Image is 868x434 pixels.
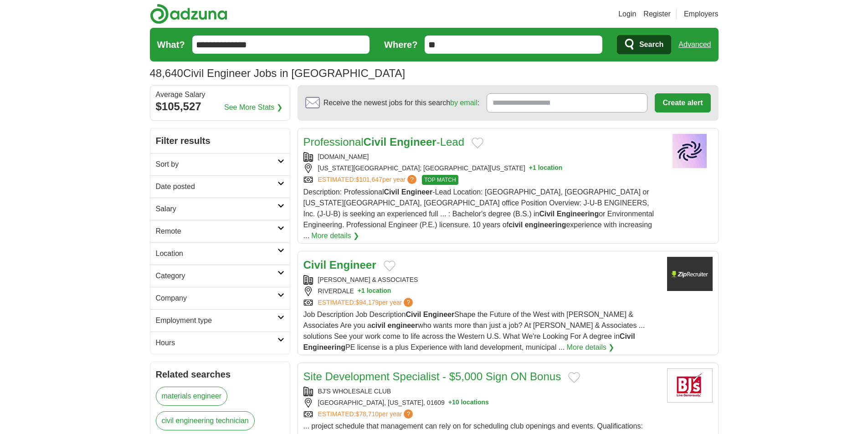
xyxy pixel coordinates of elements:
[303,163,660,173] div: [US_STATE][GEOGRAPHIC_DATA]; [GEOGRAPHIC_DATA][US_STATE]
[303,259,327,271] strong: Civil
[318,298,415,307] a: ESTIMATED:$94,179per year?
[678,36,711,54] a: Advanced
[620,332,635,340] strong: Civil
[156,181,277,192] h2: Date posted
[318,175,419,185] a: ESTIMATED:$101,647per year?
[303,311,645,351] span: Job Description Job Description Shape the Future of the West with [PERSON_NAME] & Associates Are ...
[150,287,290,309] a: Company
[303,275,660,285] div: [PERSON_NAME] & ASSOCIATES
[156,315,277,326] h2: Employment type
[355,176,382,183] span: $101,647
[567,342,615,353] a: More details ❯
[157,38,185,51] label: What?
[156,387,228,406] a: materials engineer
[618,9,636,20] a: Login
[667,368,713,403] img: BJ's Wholesale Club, Inc. logo
[303,259,376,271] a: Civil Engineer
[639,36,663,54] span: Search
[150,242,290,265] a: Location
[404,298,413,307] span: ?
[371,322,385,329] strong: civil
[358,286,361,296] span: +
[150,309,290,332] a: Employment type
[388,322,418,329] strong: engineer
[355,299,379,306] span: $94,179
[150,67,406,79] h1: Civil Engineer Jobs in [GEOGRAPHIC_DATA]
[406,311,421,318] strong: Civil
[643,9,671,20] a: Register
[684,9,719,20] a: Employers
[156,248,277,259] h2: Location
[224,102,282,113] a: See More Stats ❯
[329,259,376,271] strong: Engineer
[311,230,359,241] a: More details ❯
[557,210,599,218] strong: Engineering
[529,163,533,173] span: +
[156,271,277,281] h2: Category
[667,134,713,168] img: Company logo
[358,286,391,296] button: +1 location
[150,128,290,153] h2: Filter results
[384,188,399,196] strong: Civil
[472,138,483,148] button: Add to favorite jobs
[303,286,660,296] div: RIVERDALE
[303,398,660,408] div: [GEOGRAPHIC_DATA], [US_STATE], 01609
[156,226,277,237] h2: Remote
[156,411,255,430] a: civil engineering technician
[448,398,489,408] button: +10 locations
[156,91,284,98] div: Average Salary
[150,220,290,242] a: Remote
[448,398,452,408] span: +
[667,257,713,291] img: Company logo
[156,204,277,214] h2: Salary
[303,152,660,162] div: [DOMAIN_NAME]
[303,136,465,148] a: ProfessionalCivil Engineer-Lead
[150,198,290,220] a: Salary
[384,260,395,271] button: Add to favorite jobs
[303,370,561,383] a: Site Development Specialist - $5,000 Sign ON Bonus
[450,99,478,107] a: by email
[655,93,710,112] button: Create alert
[318,409,415,419] a: ESTIMATED:$78,710per year?
[150,175,290,198] a: Date posted
[150,4,227,24] img: Adzuna logo
[364,136,387,148] strong: Civil
[150,153,290,175] a: Sort by
[156,159,277,170] h2: Sort by
[423,311,454,318] strong: Engineer
[324,97,479,108] span: Receive the newest jobs for this search :
[390,136,437,148] strong: Engineer
[303,343,345,351] strong: Engineering
[156,98,284,115] div: $105,527
[318,388,391,395] a: BJ'S WHOLESALE CLUB
[303,188,654,240] span: Description: Professional -Lead Location: [GEOGRAPHIC_DATA], [GEOGRAPHIC_DATA] or [US_STATE][GEOG...
[150,265,290,287] a: Category
[156,293,277,304] h2: Company
[568,372,580,383] button: Add to favorite jobs
[529,163,563,173] button: +1 location
[422,175,458,185] span: TOP MATCH
[156,368,284,381] h2: Related searches
[404,409,413,419] span: ?
[384,38,417,51] label: Where?
[508,221,523,229] strong: civil
[156,337,277,348] h2: Hours
[150,332,290,354] a: Hours
[407,175,416,184] span: ?
[355,410,379,418] span: $78,710
[539,210,555,218] strong: Civil
[150,65,183,82] span: 48,640
[401,188,432,196] strong: Engineer
[617,35,671,54] button: Search
[525,221,566,229] strong: engineering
